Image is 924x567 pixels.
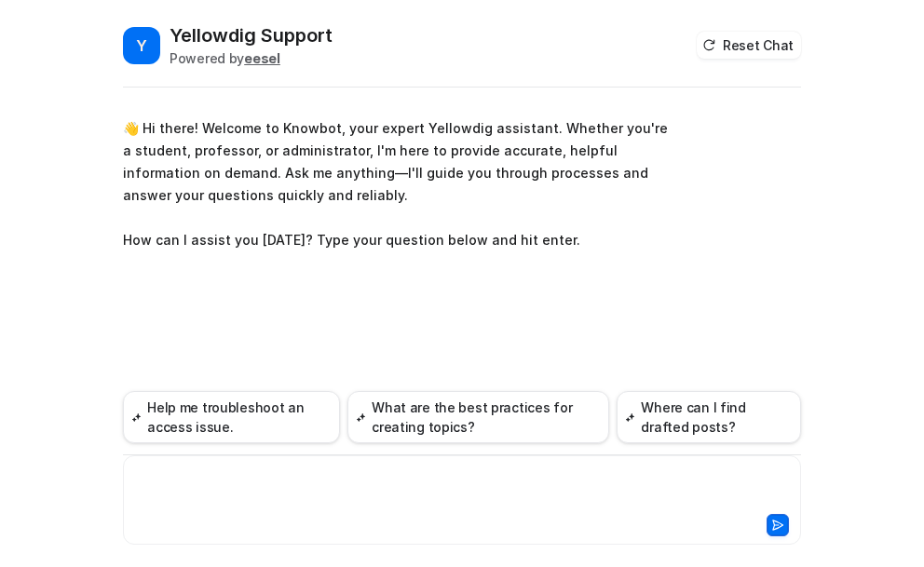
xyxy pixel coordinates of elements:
button: Where can I find drafted posts? [617,391,801,443]
button: Help me troubleshoot an access issue. [123,391,340,443]
button: What are the best practices for creating topics? [347,391,609,443]
b: eesel [244,50,280,66]
span: Y [123,27,160,64]
div: Powered by [170,48,333,68]
h2: Yellowdig Support [170,22,333,48]
p: 👋 Hi there! Welcome to Knowbot, your expert Yellowdig assistant. Whether you're a student, profes... [123,117,668,251]
button: Reset Chat [697,32,801,59]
